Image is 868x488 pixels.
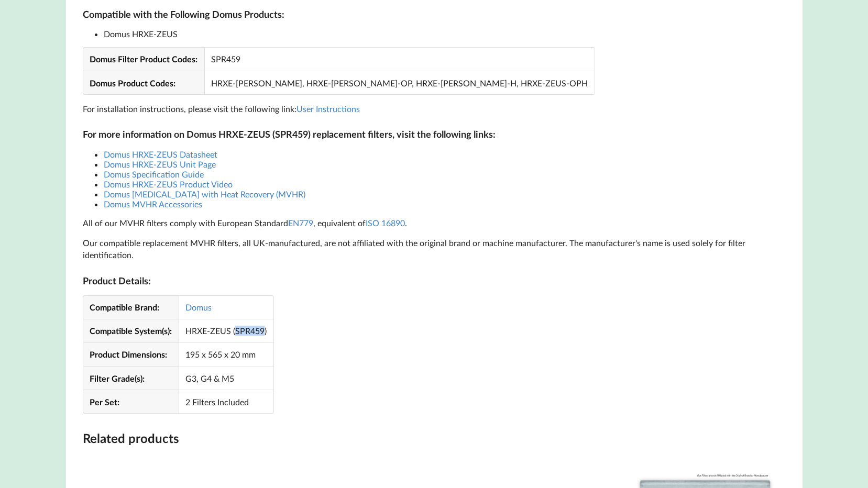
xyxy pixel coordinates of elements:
h3: For more information on Domus HRXE-ZEUS (SPR459) replacement filters, visit the following links: [83,128,786,140]
a: EN779 [288,218,313,228]
td: G3, G4 & M5 [179,366,273,390]
td: HRXE-ZEUS (SPR459) [179,319,273,342]
p: Our compatible replacement MVHR filters, all UK-manufactured, are not affiliated with the origina... [83,237,786,261]
li: Domus HRXE-ZEUS [104,29,786,39]
p: All of our MVHR filters comply with European Standard , equivalent of . [83,217,786,229]
h3: Product Details: [83,275,786,287]
a: Domus Specification Guide [104,169,204,179]
td: SPR459 [204,48,595,71]
h3: Compatible with the Following Domus Products: [83,8,786,20]
a: User Instructions [296,104,360,114]
td: Filter Grade(s): [83,366,179,390]
a: Domus HRXE-ZEUS Unit Page [104,159,216,169]
td: Per Set: [83,390,179,413]
a: ISO 16890 [366,218,405,228]
a: Domus [MEDICAL_DATA] with Heat Recovery (MVHR) [104,189,305,199]
a: Domus MVHR Accessories [104,199,202,209]
td: Product Dimensions: [83,342,179,366]
h2: Related products [83,430,786,447]
td: Compatible Brand: [83,296,179,319]
a: Domus [185,302,212,312]
td: Domus Filter Product Codes: [83,48,204,71]
td: 2 Filters Included [179,390,273,413]
a: Domus HRXE-ZEUS Product Video [104,179,233,189]
p: For installation instructions, please visit the following link: [83,103,786,115]
td: 195 x 565 x 20 mm [179,342,273,366]
td: HRXE-[PERSON_NAME], HRXE-[PERSON_NAME]-OP, HRXE-[PERSON_NAME]-H, HRXE-ZEUS-OPH [204,71,595,94]
td: Domus Product Codes: [83,71,204,94]
td: Compatible System(s): [83,319,179,342]
a: Domus HRXE-ZEUS Datasheet [104,149,217,159]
